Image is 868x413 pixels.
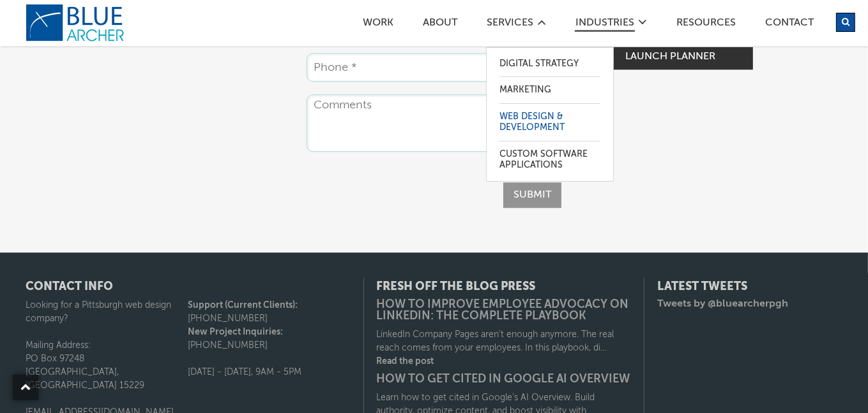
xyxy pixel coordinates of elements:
[26,339,188,393] p: Mailing Address: PO Box 97248 [GEOGRAPHIC_DATA], [GEOGRAPHIC_DATA] 15229
[676,18,736,31] a: Resources
[26,281,351,293] h4: CONTACT INFO
[188,328,283,337] strong: New Project Inquiries:
[377,328,632,355] p: LinkedIn Company Pages aren’t enough anymore. The real reach comes from your employees. In this p...
[575,18,635,32] a: Industries
[26,4,128,42] a: logo
[188,299,350,326] p: [PHONE_NUMBER]
[499,77,600,103] a: Marketing
[188,326,350,352] p: [PHONE_NUMBER]
[188,366,350,379] p: [DATE] - [DATE], 9AM - 5PM
[362,18,394,31] a: Work
[188,301,298,310] strong: Support (Current Clients):
[377,281,632,293] h4: Fresh Off the Blog Press
[765,18,814,31] a: Contact
[499,141,600,178] a: Custom Software Applications
[657,281,842,293] h4: Latest Tweets
[499,104,600,141] a: Web Design & Development
[377,355,632,368] a: Read the post
[503,182,561,208] input: Submit
[377,373,632,385] a: How to Get Cited in Google AI Overview
[422,18,458,31] a: ABOUT
[499,51,600,77] a: Digital Strategy
[587,44,753,69] a: Launch Planner
[307,53,562,82] input: Phone *
[26,299,188,326] p: Looking for a Pittsburgh web design company?
[486,18,534,31] a: SERVICES
[657,299,788,309] a: Tweets by @bluearcherpgh
[377,299,632,322] a: How to Improve Employee Advocacy on LinkedIn: The Complete Playbook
